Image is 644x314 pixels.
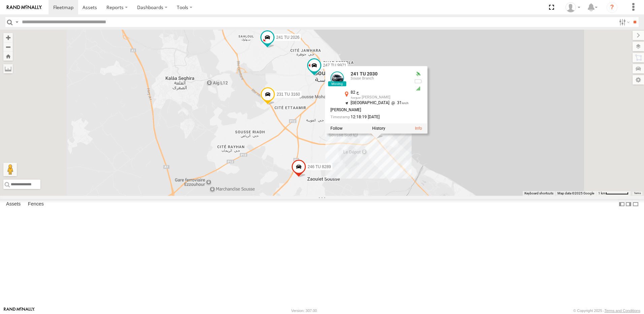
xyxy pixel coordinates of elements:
[351,95,409,99] div: سوسة [PERSON_NAME]
[633,75,644,85] label: Map Settings
[330,115,409,119] div: Date/time of location update
[414,86,422,91] div: GSM Signal = 5
[25,199,47,209] label: Fences
[3,199,24,209] label: Assets
[3,33,13,42] button: Zoom in
[616,17,631,27] label: Search Filter Options
[351,71,378,76] a: 241 TU 2030
[372,126,385,131] label: View Asset History
[632,199,639,209] label: Hide Summary Table
[277,92,300,97] span: 231 TU 3160
[524,191,553,196] button: Keyboard shortcuts
[330,126,343,131] label: Realtime tracking of Asset
[3,52,13,61] button: Zoom Home
[323,63,346,68] span: 247 TU 9971
[351,90,409,95] div: ج 82
[276,35,299,40] span: 241 TU 2026
[351,100,389,105] span: [GEOGRAPHIC_DATA]
[414,78,422,84] div: No battery health information received from this device.
[14,17,20,27] label: Search Query
[596,191,631,196] button: Map Scale: 1 km per 64 pixels
[330,71,344,85] a: View Asset Details
[563,2,583,12] div: Nejah Benkhalifa
[605,309,640,313] a: Terms and Conditions
[598,191,606,195] span: 1 km
[415,126,422,131] a: View Asset Details
[308,164,331,169] span: 246 TU 8289
[634,192,641,195] a: Terms (opens in new tab)
[414,71,422,77] div: Valid GPS Fix
[389,100,409,105] span: 31
[3,64,13,73] label: Measure
[291,309,317,313] div: Version: 307.00
[4,307,35,314] a: Visit our Website
[625,199,632,209] label: Dock Summary Table to the Right
[557,191,594,195] span: Map data ©2025 Google
[618,199,625,209] label: Dock Summary Table to the Left
[7,5,42,10] img: rand-logo.svg
[573,309,640,313] div: © Copyright 2025 -
[3,163,17,176] button: Drag Pegman onto the map to open Street View
[351,76,409,81] div: Souse Branch
[330,108,409,112] div: [PERSON_NAME]
[3,42,13,52] button: Zoom out
[607,2,617,13] i: ?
